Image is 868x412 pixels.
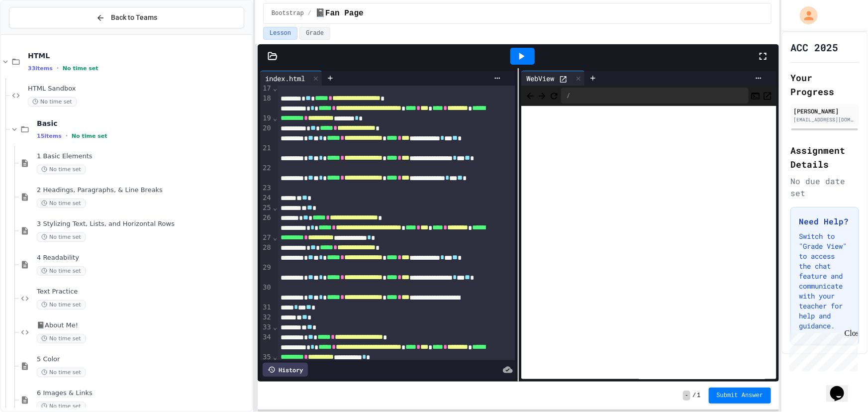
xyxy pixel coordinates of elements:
span: Text Practice [37,288,250,296]
span: No time set [37,300,86,309]
h2: Assignment Details [790,143,859,171]
span: No time set [37,334,86,343]
span: 2 Headings, Paragraphs, & Line Breaks [37,186,250,195]
span: 33 items [28,65,53,72]
span: No time set [37,232,86,242]
div: [EMAIL_ADDRESS][DOMAIN_NAME] [793,116,856,123]
span: • [66,132,68,140]
button: Back to Teams [9,7,244,28]
span: HTML Sandbox [28,85,250,93]
button: Lesson [263,27,297,40]
span: No time set [63,65,98,72]
p: Switch to "Grade View" to access the chat feature and communicate with your teacher for help and ... [799,231,851,331]
span: 📓Fan Page [315,7,364,19]
span: No time set [37,402,86,411]
button: Grade [299,27,330,40]
span: 15 items [37,133,62,139]
span: No time set [37,199,86,208]
span: No time set [37,368,86,377]
span: HTML [28,51,250,60]
div: My Account [789,4,820,27]
span: No time set [72,133,107,139]
span: No time set [37,165,86,174]
span: • [57,64,59,72]
span: 6 Images & Links [37,389,250,398]
span: 3 Stylizing Text, Lists, and Horizontal Rows [37,220,250,228]
h1: ACC 2025 [790,40,838,54]
span: Bootstrap [272,9,304,17]
span: 4 Readability [37,254,250,262]
iframe: chat widget [785,329,858,371]
div: [PERSON_NAME] [793,106,856,115]
span: 1 Basic Elements [37,152,250,161]
span: 📓About Me! [37,321,250,330]
div: Chat with us now!Close [4,4,69,63]
h3: Need Help? [799,215,851,227]
span: Basic [37,119,250,128]
span: / [308,9,311,17]
span: No time set [28,97,77,106]
div: No due date set [790,175,859,199]
span: 5 Color [37,355,250,364]
iframe: chat widget [826,372,858,402]
span: No time set [37,266,86,276]
h2: Your Progress [790,71,859,99]
span: Back to Teams [111,12,157,23]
